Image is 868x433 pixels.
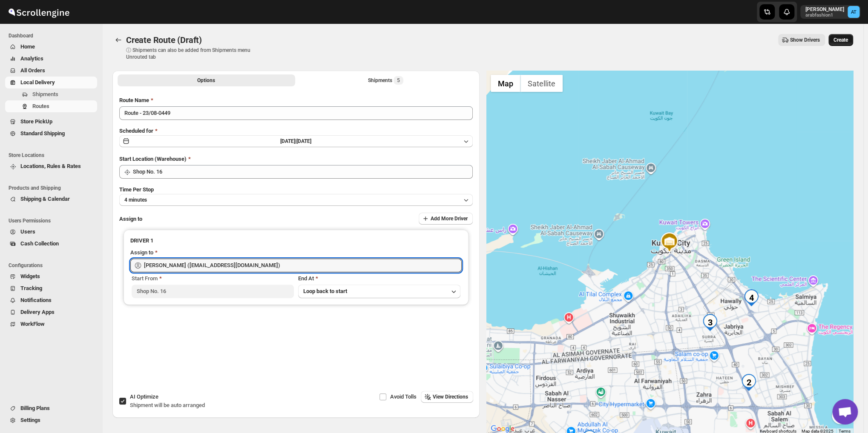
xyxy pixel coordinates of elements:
[197,77,215,84] span: Options
[800,5,860,19] button: User menu
[130,393,158,400] span: AI Optimize
[20,273,40,279] span: Widgets
[119,135,473,147] button: [DATE]|[DATE]
[32,91,58,97] span: Shipments
[296,138,311,144] span: [DATE]
[433,393,468,400] span: View Directions
[9,32,98,39] span: Dashboard
[5,53,97,65] button: Analytics
[5,238,97,250] button: Cash Collection
[20,196,70,202] span: Shipping & Calendar
[740,374,757,391] div: 2
[790,37,820,43] span: Show Drivers
[20,118,52,125] span: Store PickUp
[119,106,473,120] input: Eg: Bengaluru Route
[5,100,97,112] button: Routes
[20,285,42,291] span: Tracking
[297,74,474,86] button: Selected Shipments
[119,216,142,222] span: Assign to
[743,289,760,306] div: 4
[5,306,97,318] button: Delivery Apps
[112,34,124,46] button: Routes
[124,197,147,203] span: 4 minutes
[5,160,97,172] button: Locations, Rules & Rates
[126,47,260,60] p: ⓘ Shipments can also be added from Shipments menu Unrouted tab
[112,89,480,372] div: All Route Options
[144,259,462,272] input: Search assignee
[368,76,403,85] div: Shipments
[20,55,43,62] span: Analytics
[119,156,187,162] span: Start Location (Warehouse)
[491,75,520,92] button: Show street map
[20,228,35,235] span: Users
[848,6,859,18] span: Aziz Taher
[390,393,417,400] span: Avoid Tolls
[851,9,857,15] text: AT
[832,407,849,424] button: Map camera controls
[130,236,462,245] h3: DRIVER 1
[832,399,858,424] a: Open chat
[5,318,97,330] button: WorkFlow
[9,152,98,159] span: Store Locations
[5,402,97,414] button: Billing Plans
[431,215,468,222] span: Add More Driver
[303,288,347,294] span: Loop back to start
[20,417,40,423] span: Settings
[126,35,202,45] span: Create Route (Draft)
[119,186,154,193] span: Time Per Stop
[32,103,49,109] span: Routes
[5,226,97,238] button: Users
[5,88,97,100] button: Shipments
[280,138,296,144] span: [DATE] |
[20,43,35,50] span: Home
[419,213,473,225] button: Add More Driver
[421,391,473,403] button: View Directions
[20,321,45,327] span: WorkFlow
[9,262,98,269] span: Configurations
[7,1,71,23] img: ScrollEngine
[130,402,205,408] span: Shipment will be auto arranged
[130,248,153,257] div: Assign to
[9,185,98,191] span: Products and Shipping
[298,285,460,298] button: Loop back to start
[119,194,473,206] button: 4 minutes
[5,294,97,306] button: Notifications
[701,314,719,331] div: 3
[5,282,97,294] button: Tracking
[805,6,844,13] p: [PERSON_NAME]
[397,77,400,84] span: 5
[132,275,158,282] span: Start From
[5,41,97,53] button: Home
[20,67,45,74] span: All Orders
[119,128,153,134] span: Scheduled for
[20,309,55,315] span: Delivery Apps
[778,34,825,46] button: Show Drivers
[20,297,52,303] span: Notifications
[5,65,97,77] button: All Orders
[133,165,473,179] input: Search location
[20,405,50,411] span: Billing Plans
[828,34,853,46] button: Create
[5,193,97,205] button: Shipping & Calendar
[9,217,98,224] span: Users Permissions
[118,74,295,86] button: All Route Options
[20,79,55,85] span: Local Delivery
[834,37,848,43] span: Create
[520,75,563,92] button: Show satellite imagery
[20,130,65,137] span: Standard Shipping
[5,271,97,282] button: Widgets
[119,97,149,103] span: Route Name
[5,414,97,426] button: Settings
[805,13,844,18] p: arabfashion1
[298,274,460,283] div: End At
[20,163,81,169] span: Locations, Rules & Rates
[20,240,59,247] span: Cash Collection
